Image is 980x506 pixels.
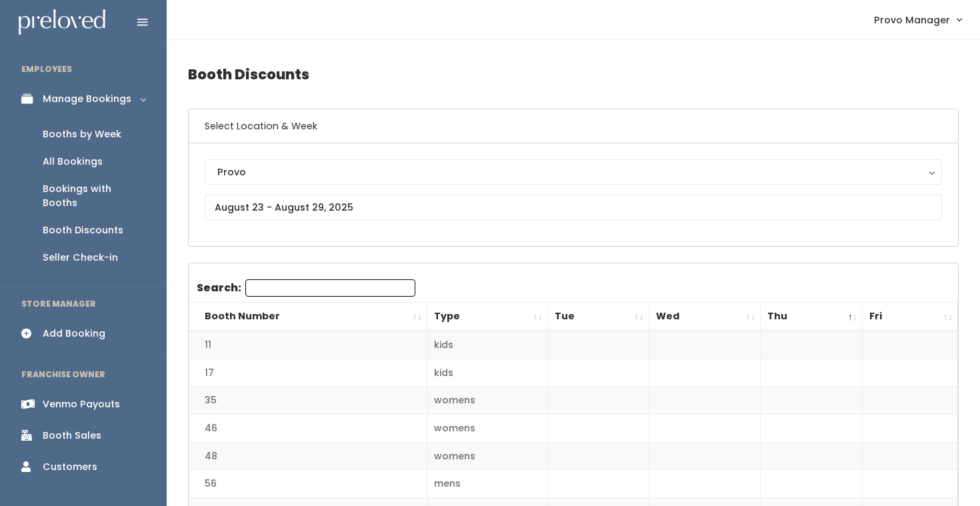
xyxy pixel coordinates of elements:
td: kids [427,331,548,359]
td: 17 [189,359,427,387]
h4: Booth Discounts [188,56,959,93]
th: Type: activate to sort column ascending [427,303,548,331]
div: Manage Bookings [43,92,131,106]
td: womens [427,387,548,415]
td: 35 [189,387,427,415]
td: womens [427,442,548,470]
div: Customers [43,460,97,474]
div: Bookings with Booths [43,182,145,210]
div: Add Booking [43,327,105,341]
th: Fri: activate to sort column ascending [863,303,958,331]
div: Seller Check-in [43,251,118,265]
td: mens [427,470,548,498]
label: Search: [197,279,415,297]
td: 48 [189,442,427,470]
h6: Select Location & Week [189,109,958,143]
input: Search: [245,279,415,297]
div: Venmo Payouts [43,397,120,411]
td: 56 [189,470,427,498]
th: Tue: activate to sort column ascending [548,303,649,331]
button: Provo [205,159,942,185]
td: 11 [189,331,427,359]
div: Booth Discounts [43,223,123,237]
img: preloved logo [19,9,105,35]
div: Provo [217,165,929,179]
th: Booth Number: activate to sort column ascending [189,303,427,331]
input: August 23 - August 29, 2025 [205,195,942,220]
div: All Bookings [43,155,103,169]
td: kids [427,359,548,387]
div: Booth Sales [43,429,101,443]
a: Provo Manager [861,5,975,34]
th: Wed: activate to sort column ascending [649,303,760,331]
td: womens [427,415,548,443]
span: Provo Manager [874,13,950,27]
th: Thu: activate to sort column descending [760,303,862,331]
div: Booths by Week [43,127,121,141]
td: 46 [189,415,427,443]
